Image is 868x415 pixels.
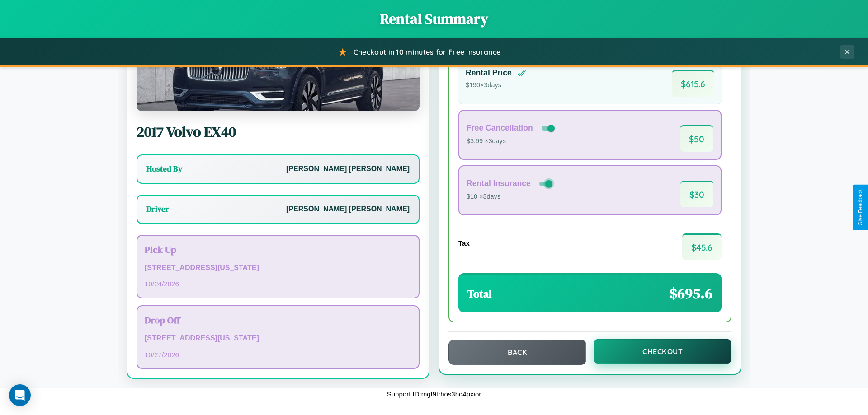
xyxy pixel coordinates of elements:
[670,284,712,303] span: $ 695.6
[680,125,713,152] span: $ 50
[857,189,863,226] div: Give Feedback
[466,68,512,78] h4: Rental Price
[286,163,410,176] p: [PERSON_NAME] [PERSON_NAME]
[682,233,722,260] span: $ 45.6
[467,179,531,188] h4: Rental Insurance
[594,339,731,364] button: Checkout
[145,278,411,290] p: 10 / 24 / 2026
[9,384,31,406] div: Open Intercom Messenger
[467,123,533,133] h4: Free Cancellation
[680,181,713,207] span: $ 30
[354,47,500,56] span: Checkout in 10 minutes for Free Insurance
[145,313,411,326] h3: Drop Off
[467,135,557,147] p: $3.99 × 3 days
[458,239,470,247] h4: Tax
[137,122,420,142] h2: 2017 Volvo EX40
[145,261,411,275] p: [STREET_ADDRESS][US_STATE]
[145,349,411,361] p: 10 / 27 / 2026
[9,9,859,29] h1: Rental Summary
[448,340,586,365] button: Back
[467,191,554,203] p: $10 × 3 days
[387,388,481,400] p: Support ID: mgf9trhos3hd4pxior
[466,79,526,91] p: $ 190 × 3 days
[467,286,492,301] h3: Total
[146,163,182,174] h3: Hosted By
[145,332,411,345] p: [STREET_ADDRESS][US_STATE]
[672,70,714,97] span: $ 615.6
[286,203,410,216] p: [PERSON_NAME] [PERSON_NAME]
[145,243,411,256] h3: Pick Up
[146,204,169,214] h3: Driver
